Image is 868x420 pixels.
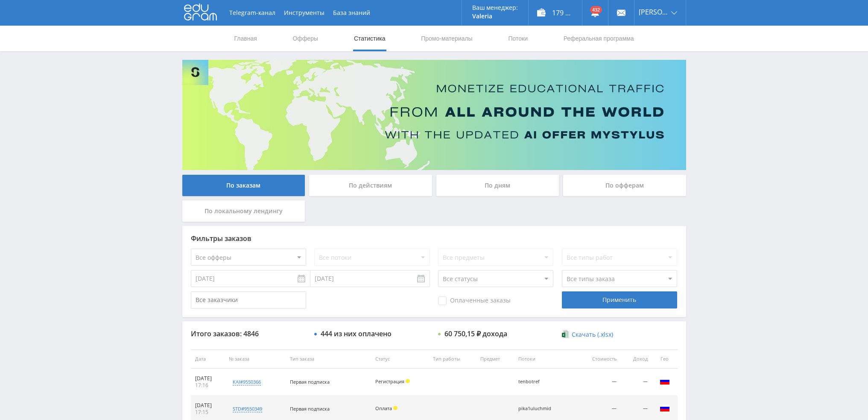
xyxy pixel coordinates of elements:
[472,4,518,11] p: Ваш менеджер:
[660,403,670,413] img: rus.png
[371,350,429,369] th: Статус
[182,200,305,222] div: По локальному лендингу
[191,330,306,338] div: Итого заказов: 4846
[375,378,404,385] span: Регистрация
[563,175,686,196] div: По офферам
[195,382,220,389] div: 17:16
[233,379,261,385] div: kai#9550366
[562,330,613,339] a: Скачать (.xlsx)
[621,350,652,369] th: Доход
[286,350,371,369] th: Тип заказа
[182,175,305,196] div: По заказам
[562,291,677,308] div: Применить
[444,330,507,338] div: 60 750,15 ₽ дохода
[518,406,557,411] div: pika1uluchmid
[182,60,686,170] img: Banner
[191,235,678,242] div: Фильтры заказов
[233,405,262,412] div: std#9550349
[420,26,473,51] a: Промо-материалы
[195,375,220,382] div: [DATE]
[309,175,432,196] div: По действиям
[191,350,225,369] th: Дата
[195,409,220,416] div: 17:15
[660,376,670,386] img: rus.png
[191,291,306,308] input: Все заказчики
[225,350,286,369] th: № заказа
[507,26,529,51] a: Потоки
[514,350,577,369] th: Потоки
[621,369,652,396] td: —
[476,350,514,369] th: Предмет
[572,331,613,338] span: Скачать (.xlsx)
[429,350,476,369] th: Тип работы
[577,350,621,369] th: Стоимость
[472,13,518,20] p: Valeria
[563,26,635,51] a: Реферальная программа
[393,406,397,410] span: Холд
[652,350,678,369] th: Гео
[438,297,511,305] span: Оплаченные заказы
[375,405,392,411] span: Оплата
[562,330,569,338] img: xlsx
[406,379,410,383] span: Холд
[195,402,220,409] div: [DATE]
[639,9,669,15] span: [PERSON_NAME]
[577,369,621,396] td: —
[290,379,330,385] span: Первая подписка
[292,26,319,51] a: Офферы
[321,330,392,338] div: 444 из них оплачено
[290,405,330,412] span: Первая подписка
[518,379,557,385] div: tenbotref
[353,26,386,51] a: Статистика
[436,175,559,196] div: По дням
[234,26,258,51] a: Главная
